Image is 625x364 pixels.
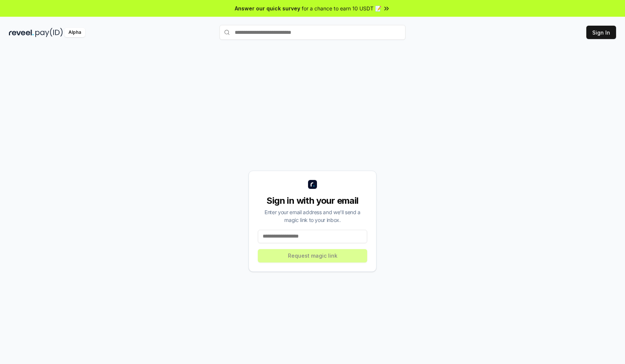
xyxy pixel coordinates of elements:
[308,180,317,189] img: logo_small
[258,195,367,207] div: Sign in with your email
[586,26,616,39] button: Sign In
[35,28,63,37] img: pay_id
[258,208,367,224] div: Enter your email address and we’ll send a magic link to your inbox.
[9,28,34,37] img: reveel_dark
[235,4,300,12] span: Answer our quick survey
[302,4,381,12] span: for a chance to earn 10 USDT 📝
[64,28,85,37] div: Alpha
